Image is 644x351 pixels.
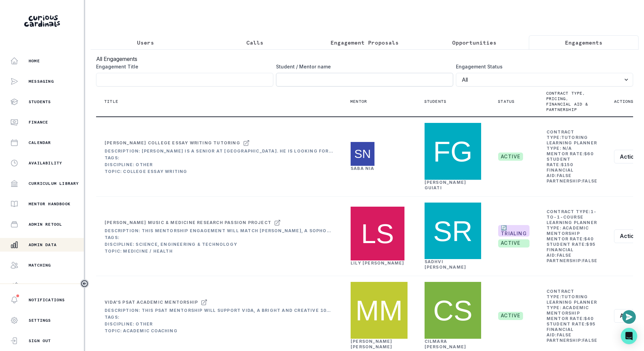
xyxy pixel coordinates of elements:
b: $ 95 [586,242,596,247]
span: 🔄 TRIALING [498,225,530,237]
div: Vida's PSAT Academic Mentorship [105,300,198,305]
div: Tags: [105,155,334,161]
img: Curious Cardinals Logo [24,15,60,27]
b: $ 95 [586,321,596,326]
p: Mentor [350,99,367,104]
a: Sadhvi [PERSON_NAME] [425,259,466,270]
p: Availability [29,160,62,166]
div: [PERSON_NAME] College Essay Writing tutoring [105,140,240,146]
b: false [582,178,597,184]
p: Settings [29,318,51,323]
div: Topic: Medicine / Health [105,249,334,254]
div: [PERSON_NAME] Music & Medicine Research Passion Project [105,220,271,225]
p: Home [29,58,40,64]
b: false [582,338,597,343]
p: Notifications [29,297,65,303]
p: Engagements [565,38,602,47]
div: Description: [PERSON_NAME] is a senior at [GEOGRAPHIC_DATA]. He is looking for someone to do a fi... [105,148,334,154]
div: Topic: College Essay Writing [105,169,334,174]
span: active [498,153,523,161]
p: Mentor Handbook [29,201,71,207]
b: Academic Mentorship [547,225,589,236]
p: Students [29,99,51,105]
div: Discipline: Science, Engineering & Technology [105,242,334,247]
b: $ 40 [584,316,594,321]
p: Students [424,99,447,104]
td: Contract Type: Learning Planner Type: Mentor Rate: Student Rate: Financial Aid: Partnership: [546,129,598,184]
p: Matching [29,262,51,268]
b: false [557,253,572,258]
p: Title [104,99,118,104]
b: 1-to-1-course [547,209,597,220]
div: Description: This mentorship engagement will match [PERSON_NAME], a sophomore at [GEOGRAPHIC_DATA... [105,228,334,234]
b: tutoring [561,294,588,299]
b: false [557,173,572,178]
a: Lily [PERSON_NAME] [351,260,404,266]
p: Sign Out [29,338,51,344]
b: false [557,332,572,337]
div: Tags: [105,235,334,240]
p: AI [29,283,34,288]
b: N/A [563,146,572,151]
p: Contract type, pricing, financial aid & partnership [546,91,589,112]
p: Opportunities [452,38,496,47]
p: Admin Retool [29,222,62,227]
span: active [498,312,523,320]
p: Actions [614,99,633,104]
b: $ 40 [584,236,594,241]
p: Engagement Proposals [331,38,399,47]
p: Calendar [29,140,51,145]
button: Open or close messaging widget [622,310,636,324]
b: tutoring [561,135,588,140]
b: false [582,258,597,263]
div: Topic: Academic Coaching [105,328,334,334]
p: Calls [246,38,263,47]
td: Contract Type: Learning Planner Type: Mentor Rate: Student Rate: Financial Aid: Partnership: [546,209,598,264]
div: Discipline: Other [105,321,334,327]
p: Status [498,99,515,104]
p: Admin Data [29,242,57,248]
a: [PERSON_NAME] [PERSON_NAME] [351,339,393,349]
p: Users [137,38,154,47]
div: Discipline: Other [105,162,334,167]
td: Contract Type: Learning Planner Type: Mentor Rate: Student Rate: Financial Aid: Partnership: [546,288,598,344]
b: Academic Mentorship [547,305,589,316]
span: active [498,239,530,248]
div: Description: This PSAT mentorship will support Vida, a bright and creative 10th grader, in prepar... [105,308,334,313]
p: Finance [29,119,48,125]
a: Saba Nia [351,166,374,171]
a: [PERSON_NAME] Guiati [425,180,466,190]
button: Toggle sidebar [80,279,89,288]
p: Messaging [29,79,54,84]
label: Student / Mentor name [276,63,449,70]
a: Cilmara [PERSON_NAME] [425,339,466,349]
p: Curriculum Library [29,181,79,186]
label: Engagement Title [96,63,269,70]
div: Open Intercom Messenger [621,328,637,344]
b: $ 150 [561,162,573,167]
h3: All Engagements [96,55,633,63]
b: $ 60 [584,151,594,156]
label: Engagement Status [456,63,629,70]
div: Tags: [105,315,334,320]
